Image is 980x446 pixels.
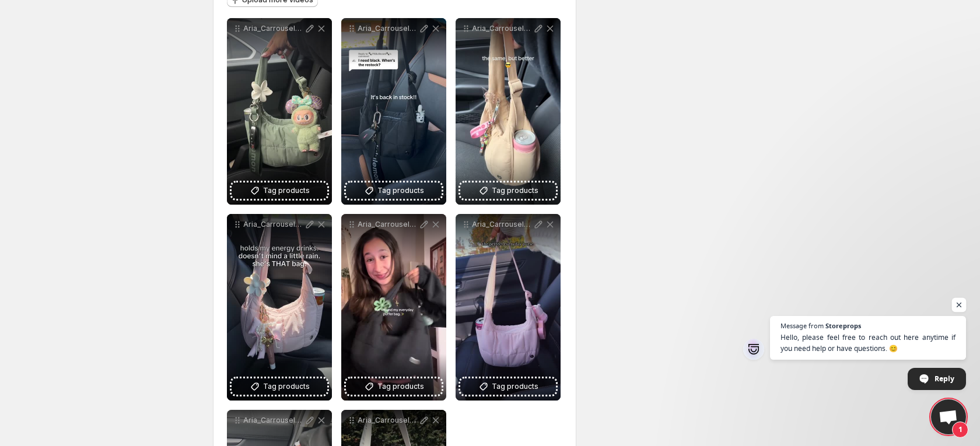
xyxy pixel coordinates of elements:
button: Tag products [346,378,442,395]
span: Hello, please feel free to reach out here anytime if you need help or have questions. 😊 [780,332,956,354]
span: Tag products [377,381,424,392]
span: Storeprops [825,322,861,329]
div: Aria_Carrousel_06Tag products [456,214,561,401]
div: Aria_Carrousel_03Tag products [456,18,561,205]
p: Aria_Carrousel_03 [472,24,533,33]
p: Aria_Carrousel_02 [358,24,418,33]
div: Aria_Carrousel_04Tag products [227,214,332,401]
span: 1 [952,422,968,438]
p: Aria_Carrousel_01 [243,24,304,33]
span: Message from [780,322,824,329]
button: Tag products [460,378,556,395]
p: Aria_Carrousel_04 [243,220,304,229]
div: Aria_Carrousel_02Tag products [341,18,446,205]
button: Tag products [232,378,327,395]
p: Aria_Carrousel_07 [243,416,304,425]
span: Tag products [377,185,424,196]
span: Reply [935,368,954,389]
span: Tag products [263,381,310,392]
span: Tag products [492,185,538,196]
button: Tag products [460,182,556,199]
button: Tag products [346,182,442,199]
span: Tag products [263,185,310,196]
div: Aria_Carrousel_01Tag products [227,18,332,205]
button: Tag products [232,182,327,199]
a: Open chat [931,399,966,434]
p: Aria_Carrousel_06 [472,220,533,229]
p: Aria_Carrousel_05 [358,220,418,229]
span: Tag products [492,381,538,392]
p: Aria_Carrousel_08 [358,416,418,425]
div: Aria_Carrousel_05Tag products [341,214,446,401]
